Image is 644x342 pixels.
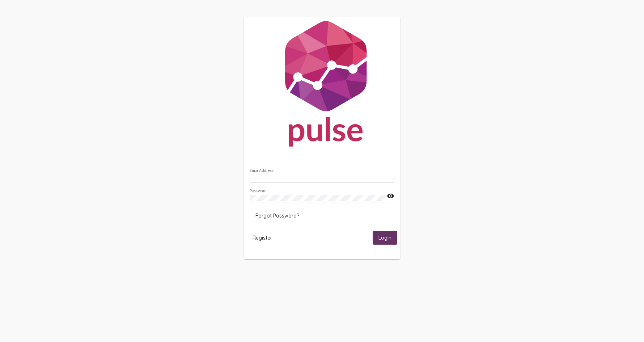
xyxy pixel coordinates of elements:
button: Login [373,231,397,244]
span: Login [378,235,391,241]
img: Pulse For Good Logo [244,17,400,154]
span: Forgot Password? [255,212,299,219]
button: Forgot Password? [250,209,305,222]
button: Register [247,231,278,244]
span: Register [253,235,272,241]
mat-icon: visibility [387,192,394,200]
